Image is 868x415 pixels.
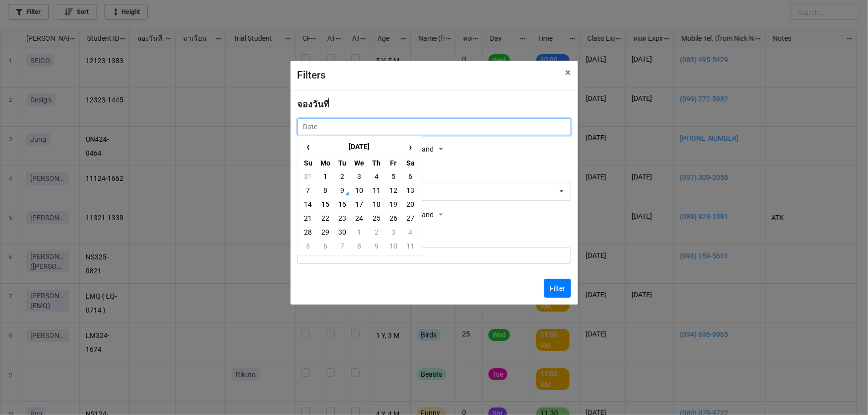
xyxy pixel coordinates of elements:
input: Date [297,118,571,135]
td: 8 [317,183,334,197]
td: 20 [402,197,419,211]
td: 14 [300,197,317,211]
td: 15 [317,197,334,211]
th: Tu [334,156,351,169]
th: Th [368,156,385,169]
td: 8 [351,239,368,253]
th: We [351,156,368,169]
td: 3 [351,169,368,183]
td: 11 [402,239,419,253]
td: 13 [402,183,419,197]
label: จองวันที่ [297,97,330,111]
td: 5 [300,239,317,253]
td: 12 [385,183,402,197]
td: 6 [402,169,419,183]
td: 30 [334,225,351,239]
td: 10 [351,183,368,197]
td: 4 [368,169,385,183]
td: 16 [334,197,351,211]
td: 21 [300,211,317,225]
td: 5 [385,169,402,183]
td: 26 [385,211,402,225]
td: 2 [368,225,385,239]
td: 6 [317,239,334,253]
div: Filters [297,68,544,83]
td: 9 [368,239,385,253]
td: 1 [351,225,368,239]
td: 23 [334,211,351,225]
th: [DATE] [317,138,402,156]
div: and [422,208,446,223]
button: Filter [544,279,571,298]
td: 27 [402,211,419,225]
td: 22 [317,211,334,225]
td: 17 [351,197,368,211]
td: 28 [300,225,317,239]
td: 7 [300,183,317,197]
td: 3 [385,225,402,239]
td: 7 [334,239,351,253]
span: × [566,67,571,79]
span: › [402,139,418,155]
th: Su [300,156,317,169]
th: Mo [317,156,334,169]
td: 10 [385,239,402,253]
td: 18 [368,197,385,211]
td: 31 [300,169,317,183]
td: 19 [385,197,402,211]
td: 25 [368,211,385,225]
td: 1 [317,169,334,183]
td: 29 [317,225,334,239]
th: Fr [385,156,402,169]
span: ‹ [300,139,316,155]
td: 9 [334,183,351,197]
td: 4 [402,225,419,239]
div: and [422,142,446,157]
td: 11 [368,183,385,197]
th: Sa [402,156,419,169]
td: 24 [351,211,368,225]
td: 2 [334,169,351,183]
